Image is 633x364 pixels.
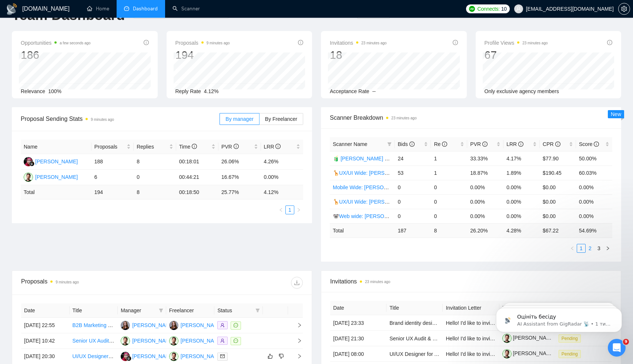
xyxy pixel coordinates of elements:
[121,336,130,346] img: RV
[577,244,586,253] li: 1
[121,306,156,314] span: Manager
[169,337,223,343] a: RV[PERSON_NAME]
[132,321,175,329] div: [PERSON_NAME]
[576,166,612,180] td: 60.03%
[577,244,585,252] a: 1
[24,174,78,180] a: RV[PERSON_NAME]
[559,351,584,357] a: Pending
[21,318,70,333] td: [DATE] 22:55
[266,352,275,361] button: like
[221,144,239,150] span: PVR
[618,3,630,15] button: setting
[291,323,302,328] span: right
[467,209,503,223] td: 0.00%
[166,303,215,318] th: Freelancer
[294,205,303,214] button: right
[395,194,431,209] td: 0
[608,339,626,357] iframe: Intercom live chat
[265,116,297,122] span: By Freelancer
[518,142,523,147] span: info-circle
[618,6,630,12] a: setting
[503,166,540,180] td: 1.89%
[330,301,386,315] th: Date
[522,41,547,45] time: 23 minutes ago
[21,303,70,318] th: Date
[595,244,603,253] li: 3
[431,209,467,223] td: 0
[218,170,261,185] td: 16.67%
[70,333,118,349] td: Senior UX Audit & Mobile-First Strategy for WordPress Site
[261,154,304,170] td: 4.26%
[204,88,219,94] span: 4.12%
[503,223,540,238] td: 4.28 %
[540,209,576,223] td: $0.00
[181,337,223,345] div: [PERSON_NAME]
[469,6,475,12] img: upwork-logo.png
[144,40,149,45] span: info-circle
[395,223,431,238] td: 187
[91,185,134,200] td: 194
[431,180,467,194] td: 0
[543,141,560,147] span: CPR
[157,305,165,316] span: filter
[169,352,178,361] img: RV
[555,142,560,147] span: info-circle
[333,199,446,205] a: 🦒UX/UI Wide: [PERSON_NAME] 03/07 portfolio
[173,6,200,12] a: searchScanner
[121,352,130,361] img: D
[134,140,176,154] th: Replies
[330,113,612,122] span: Scanner Breakdown
[603,244,612,253] button: right
[159,308,163,313] span: filter
[175,88,201,94] span: Reply Rate
[579,141,599,147] span: Score
[409,142,415,147] span: info-circle
[386,139,393,150] span: filter
[21,38,91,47] span: Opportunities
[176,154,218,170] td: 00:18:01
[255,308,260,313] span: filter
[482,142,488,147] span: info-circle
[395,151,431,166] td: 24
[603,244,612,253] li: Next Page
[286,206,294,214] a: 1
[175,38,230,47] span: Proposals
[220,354,225,358] span: mail
[540,180,576,194] td: $0.00
[485,48,548,62] div: 67
[56,280,79,284] time: 9 minutes ago
[503,209,540,223] td: 0.00%
[330,346,386,362] td: [DATE] 08:00
[264,144,281,150] span: LRR
[291,277,303,289] button: download
[502,349,512,358] img: c1yyxP1do0miEPqcWxVsd6xPJkNnxIdC3lMCDf_u3x9W-Si6YCNNsahNnumignotdS
[389,351,475,357] a: UI/UX Designer for AI-Powered SaaS
[277,205,285,214] button: left
[330,48,386,62] div: 18
[261,170,304,185] td: 0.00%
[503,180,540,194] td: 0.00%
[234,144,239,149] span: info-circle
[218,185,261,200] td: 25.77 %
[606,246,610,251] span: right
[176,185,218,200] td: 00:18:50
[277,205,285,214] li: Previous Page
[48,88,61,94] span: 100%
[570,246,575,251] span: left
[434,141,447,147] span: Re
[132,352,175,360] div: [PERSON_NAME]
[503,194,540,209] td: 0.00%
[395,180,431,194] td: 0
[35,173,78,181] div: [PERSON_NAME]
[24,157,33,166] img: D
[576,194,612,209] td: 0.00%
[220,339,225,343] span: user-add
[503,151,540,166] td: 4.17%
[330,315,386,331] td: [DATE] 23:33
[431,223,467,238] td: 8
[279,208,283,212] span: left
[60,41,90,45] time: a few seconds ago
[124,6,129,11] span: dashboard
[21,140,91,154] th: Name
